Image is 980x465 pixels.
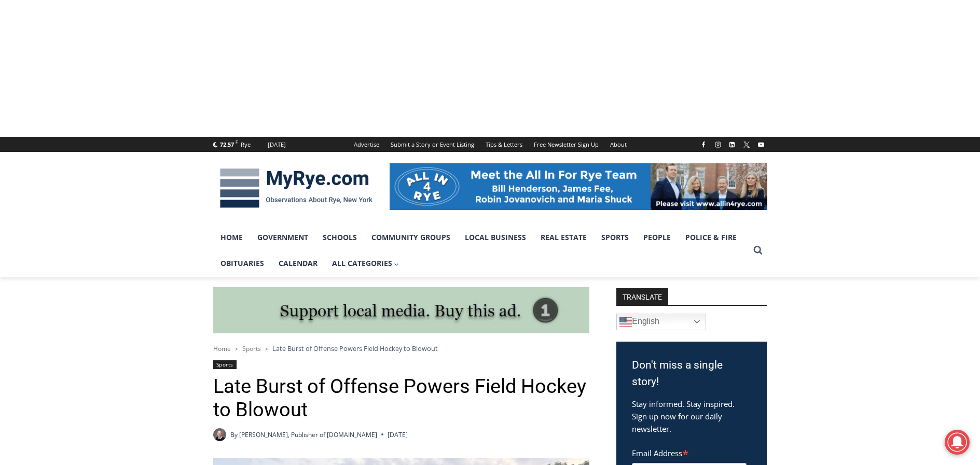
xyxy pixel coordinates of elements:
[213,344,231,353] a: Home
[480,137,528,152] a: Tips & Letters
[220,140,234,148] span: 72.57
[239,430,377,439] a: [PERSON_NAME], Publisher of [DOMAIN_NAME]
[213,250,271,276] a: Obituaries
[332,258,399,269] span: All Categories
[241,140,251,149] div: Rye
[364,224,458,250] a: Community Groups
[235,345,238,353] span: >
[712,138,724,151] a: Instagram
[265,345,268,353] span: >
[272,344,438,353] span: Late Burst of Offense Powers Field Hockey to Blowout
[213,287,589,334] img: support local media, buy this ad
[213,224,749,277] nav: Primary Navigation
[594,224,636,250] a: Sports
[528,137,604,152] a: Free Newsletter Sign Up
[230,430,238,440] span: By
[678,224,744,250] a: Police & Fire
[636,224,678,250] a: People
[740,138,753,151] a: X
[755,138,767,151] a: YouTube
[604,137,632,152] a: About
[749,241,767,260] button: View Search Form
[385,137,480,152] a: Submit a Story or Event Listing
[348,137,385,152] a: Advertise
[388,430,408,440] time: [DATE]
[458,224,533,250] a: Local Business
[619,316,632,328] img: en
[616,288,668,305] strong: TRANSLATE
[268,140,286,149] div: [DATE]
[250,224,315,250] a: Government
[213,161,379,215] img: MyRye.com
[236,139,238,145] span: F
[213,343,589,354] nav: Breadcrumbs
[632,443,747,461] label: Email Address
[213,428,226,441] a: Author image
[697,138,710,151] a: Facebook
[390,163,767,210] img: All in for Rye
[213,360,237,369] a: Sports
[348,137,632,152] nav: Secondary Navigation
[271,250,325,276] a: Calendar
[213,224,250,250] a: Home
[632,398,751,435] p: Stay informed. Stay inspired. Sign up now for our daily newsletter.
[325,250,407,276] a: All Categories
[533,224,594,250] a: Real Estate
[213,375,589,422] h1: Late Burst of Offense Powers Field Hockey to Blowout
[726,138,738,151] a: Linkedin
[632,357,751,390] h3: Don't miss a single story!
[616,314,706,330] a: English
[242,344,261,353] a: Sports
[315,224,364,250] a: Schools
